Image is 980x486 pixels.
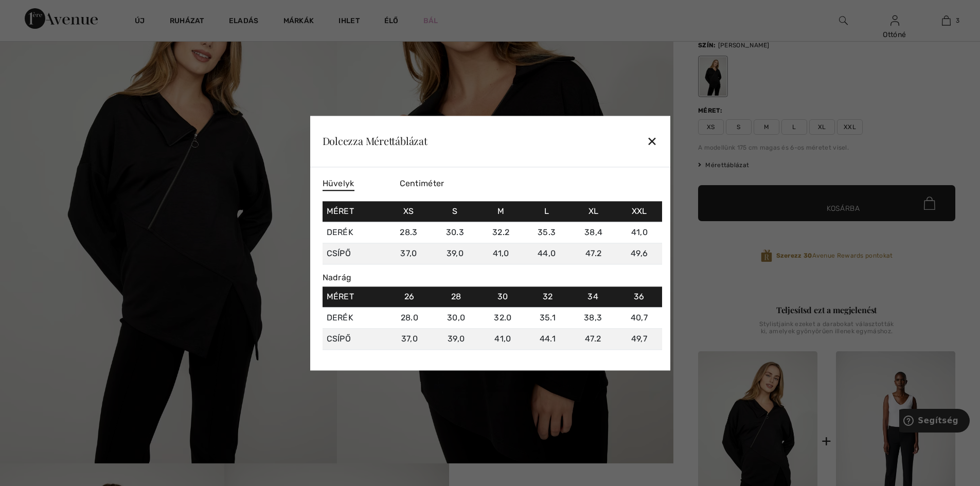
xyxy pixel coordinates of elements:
[323,134,427,148] font: Dolcezza Mérettáblázat
[631,248,648,258] font: 49,6
[631,227,648,237] font: 41,0
[497,292,508,301] font: 30
[538,248,556,258] font: 44,0
[404,292,415,301] font: 26
[400,248,417,258] font: 37,0
[585,334,601,344] font: 47.2
[492,227,509,237] font: 32.2
[494,313,511,322] font: 32.0
[632,206,647,216] font: XXL
[631,334,647,344] font: 49,7
[447,248,464,258] font: 39,0
[538,227,556,237] font: 35.3
[19,7,59,16] font: Segítség
[452,206,457,216] font: S
[401,334,418,344] font: 37,0
[403,206,414,216] font: XS
[647,135,657,150] font: ✕
[447,313,465,322] font: 30,0
[448,334,465,344] font: 39,0
[327,227,354,237] font: Derék
[540,313,556,322] font: 35.1
[401,313,418,322] font: 28.0
[493,248,509,258] font: 41,0
[589,206,599,216] font: XL
[446,227,464,237] font: 30.3
[327,248,351,258] font: Csípő
[543,292,553,301] font: 32
[631,313,648,322] font: 40,7
[400,227,417,237] font: 28.3
[400,178,444,188] font: Centiméter
[451,292,461,301] font: 28
[323,178,354,188] font: Hüvelyk
[497,206,504,216] font: M
[587,292,598,301] font: 34
[494,334,511,344] font: 41,0
[327,334,351,344] font: Csípő
[544,206,549,216] font: L
[540,334,556,344] font: 44.1
[584,227,602,237] font: 38,4
[584,313,602,322] font: 38,3
[323,273,352,282] font: Nadrág
[327,313,354,322] font: Derék
[327,206,354,216] font: Méret
[327,292,354,301] font: Méret
[585,248,601,258] font: 47.2
[634,292,645,301] font: 36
